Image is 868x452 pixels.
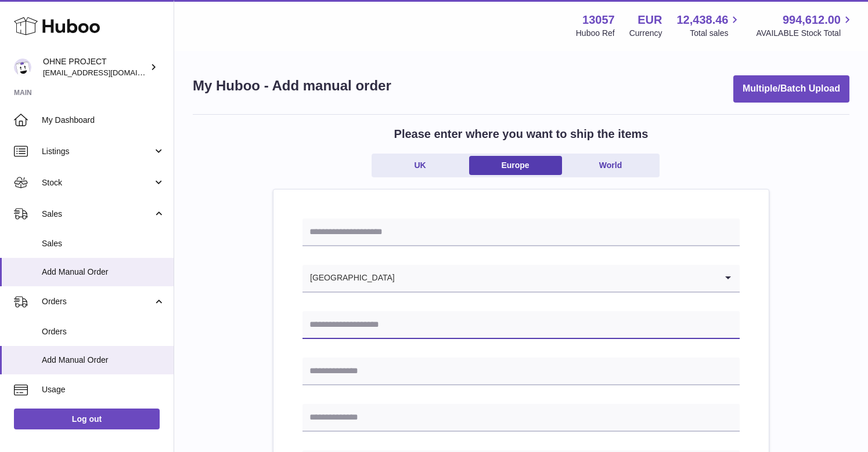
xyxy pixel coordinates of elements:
a: UK [374,156,467,175]
span: Sales [42,238,165,249]
img: support@ohneproject.com [14,59,31,76]
button: Multiple/Batch Upload [733,75,849,103]
h1: My Huboo - Add manual order [193,76,391,95]
a: Log out [14,409,160,429]
span: [GEOGRAPHIC_DATA] [302,265,395,291]
div: Huboo Ref [576,28,615,39]
a: Europe [469,156,562,175]
div: Search for option [302,265,740,293]
span: Sales [42,209,153,220]
a: World [564,156,657,175]
span: My Dashboard [42,115,165,126]
span: 12,438.46 [676,12,728,28]
span: 994,612.00 [783,12,841,28]
span: Orders [42,326,165,337]
span: [EMAIL_ADDRESS][DOMAIN_NAME] [43,68,171,77]
strong: 13057 [582,12,615,28]
input: Search for option [395,265,716,291]
span: Add Manual Order [42,355,165,366]
div: Currency [629,28,662,39]
div: OHNE PROJECT [43,56,147,78]
a: 994,612.00 AVAILABLE Stock Total [756,12,854,39]
span: Usage [42,384,165,395]
a: 12,438.46 Total sales [676,12,741,39]
h2: Please enter where you want to ship the items [394,126,649,142]
span: Stock [42,177,153,188]
span: Total sales [690,28,741,39]
strong: EUR [638,12,662,28]
span: Orders [42,296,153,307]
span: AVAILABLE Stock Total [756,28,854,39]
span: Add Manual Order [42,267,165,278]
span: Listings [42,146,153,157]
